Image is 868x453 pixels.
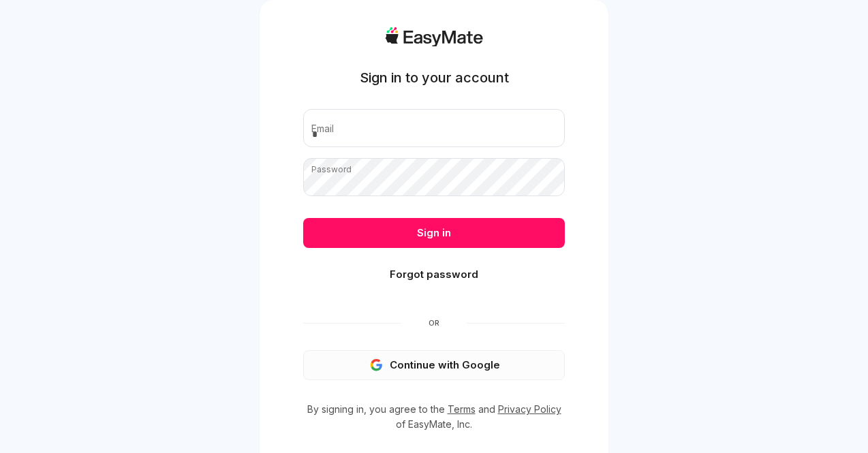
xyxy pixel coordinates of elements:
button: Sign in [303,218,565,248]
h1: Sign in to your account [360,68,509,87]
a: Terms [448,403,476,415]
a: Privacy Policy [498,403,561,415]
button: Continue with Google [303,350,565,380]
span: Or [401,317,467,328]
p: By signing in, you agree to the and of EasyMate, Inc. [303,402,565,432]
button: Forgot password [303,260,565,290]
